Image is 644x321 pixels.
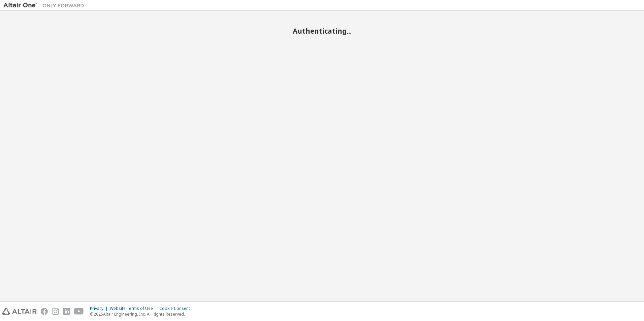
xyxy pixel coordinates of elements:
[3,27,641,35] h2: Authenticating...
[159,306,194,311] div: Cookie Consent
[74,308,84,315] img: youtube.svg
[90,311,194,317] p: © 2025 Altair Engineering, Inc. All Rights Reserved.
[2,308,37,315] img: altair_logo.svg
[90,306,110,311] div: Privacy
[110,306,159,311] div: Website Terms of Use
[63,308,70,315] img: linkedin.svg
[52,308,59,315] img: instagram.svg
[3,2,88,9] img: Altair One
[41,308,48,315] img: facebook.svg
